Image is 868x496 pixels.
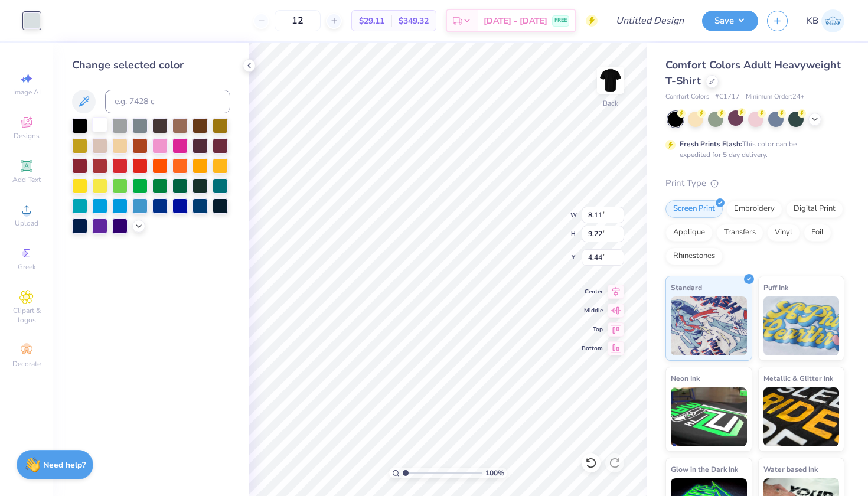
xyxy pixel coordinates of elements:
[767,224,800,242] div: Vinyl
[807,9,844,32] a: KB
[43,459,86,471] strong: Need help?
[716,224,763,242] div: Transfers
[665,58,841,88] span: Comfort Colors Adult Heavyweight T-Shirt
[665,92,709,102] span: Comfort Colors
[606,9,693,32] input: Untitled Design
[763,281,788,293] span: Puff Ink
[671,372,700,384] span: Neon Ink
[72,57,230,73] div: Change selected color
[746,92,805,102] span: Minimum Order: 24 +
[582,344,603,353] span: Bottom
[665,224,713,242] div: Applique
[671,387,747,446] img: Neon Ink
[14,131,40,141] span: Designs
[599,68,622,92] img: Back
[6,306,47,325] span: Clipart & logos
[671,281,702,293] span: Standard
[12,175,41,184] span: Add Text
[804,224,831,242] div: Foil
[665,177,844,190] div: Print Type
[702,11,758,31] button: Save
[763,463,818,475] span: Water based Ink
[671,463,738,475] span: Glow in the Dark Ink
[680,139,742,149] strong: Fresh Prints Flash:
[807,14,818,28] span: KB
[18,262,36,272] span: Greek
[715,92,740,102] span: # C1717
[665,247,723,265] div: Rhinestones
[275,10,321,31] input: – –
[399,15,429,27] span: $349.32
[821,9,844,32] img: Kate Burton
[105,90,230,113] input: e.g. 7428 c
[485,468,504,478] span: 100 %
[582,306,603,315] span: Middle
[484,15,547,27] span: [DATE] - [DATE]
[665,200,723,218] div: Screen Print
[726,200,782,218] div: Embroidery
[582,288,603,296] span: Center
[12,359,41,368] span: Decorate
[763,387,840,446] img: Metallic & Glitter Ink
[763,296,840,355] img: Puff Ink
[13,87,41,97] span: Image AI
[359,15,384,27] span: $29.11
[554,17,567,25] span: FREE
[15,218,38,228] span: Upload
[603,98,618,109] div: Back
[786,200,843,218] div: Digital Print
[680,139,825,160] div: This color can be expedited for 5 day delivery.
[582,325,603,334] span: Top
[671,296,747,355] img: Standard
[763,372,833,384] span: Metallic & Glitter Ink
